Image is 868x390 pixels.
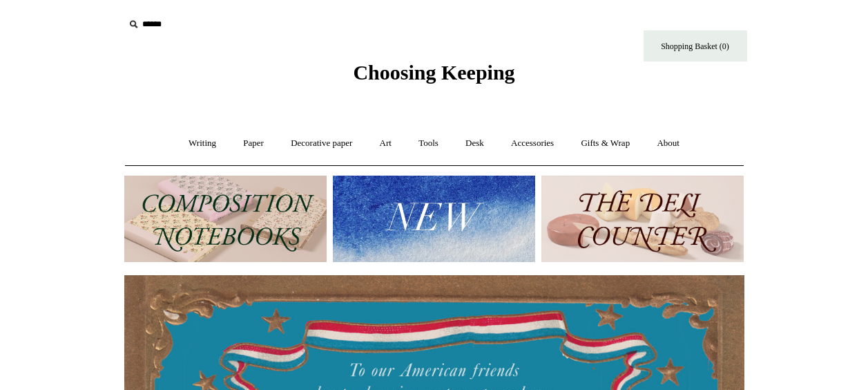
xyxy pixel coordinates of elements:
[353,61,514,84] span: Choosing Keeping
[541,176,744,262] img: The Deli Counter
[231,125,276,162] a: Paper
[367,125,404,162] a: Art
[278,125,365,162] a: Decorative paper
[124,176,327,262] img: 202302 Composition ledgers.jpg__PID:69722ee6-fa44-49dd-a067-31375e5d54ec
[644,125,692,162] a: About
[176,125,229,162] a: Writing
[499,125,566,162] a: Accessories
[353,72,514,82] a: Choosing Keeping
[333,176,535,262] img: New.jpg__PID:f73bdf93-380a-4a35-bcfe-7823039498e1
[453,125,496,162] a: Desk
[406,125,451,162] a: Tools
[644,30,747,62] a: Shopping Basket (0)
[568,125,642,162] a: Gifts & Wrap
